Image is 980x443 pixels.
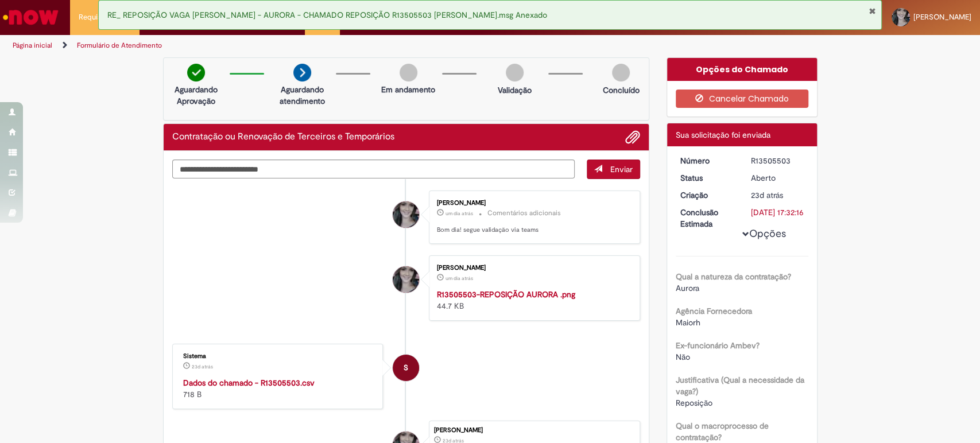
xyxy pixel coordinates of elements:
[602,84,639,96] p: Concluído
[676,352,690,362] span: Não
[446,210,473,217] time: 30/09/2025 09:38:02
[192,363,213,370] span: 23d atrás
[1,6,60,29] img: ServiceNow
[9,35,645,56] ul: Trilhas de página
[612,64,630,81] img: img-circle-grey.png
[751,155,804,166] div: R13505503
[404,354,408,382] span: S
[676,375,804,397] b: Justificativa (Qual a necessidade da vaga?)
[667,58,817,81] div: Opções do Chamado
[437,200,628,207] div: [PERSON_NAME]
[676,340,760,351] b: Ex-funcionário Ambev?
[676,271,791,282] b: Qual a natureza da contratação?
[172,132,394,142] h2: Contratação ou Renovação de Terceiros e Temporários Histórico de tíquete
[506,64,524,81] img: img-circle-grey.png
[676,283,699,293] span: Aurora
[393,266,419,293] div: Daiane Lins Caetano
[172,160,575,179] textarea: Digite sua mensagem aqui...
[446,210,473,217] span: um dia atrás
[672,155,742,166] dt: Número
[192,363,213,370] time: 09/09/2025 10:32:20
[107,10,547,20] span: RE_ REPOSIÇÃO VAGA [PERSON_NAME] - AURORA - CHAMADO REPOSIÇÃO R13505503 [PERSON_NAME].msg Anexado
[79,11,119,23] span: Requisições
[751,189,804,201] div: 09/09/2025 10:32:15
[676,306,752,316] b: Agência Fornecedora
[437,289,575,300] a: R13505503-REPOSIÇÃO AURORA .png
[610,164,633,174] span: Enviar
[434,427,634,434] div: [PERSON_NAME]
[672,189,742,201] dt: Criação
[183,378,315,388] a: Dados do chamado - R13505503.csv
[437,289,628,312] div: 44.7 KB
[393,201,419,228] div: Daiane Lins Caetano
[437,265,628,271] div: [PERSON_NAME]
[183,353,374,360] div: Sistema
[293,64,311,81] img: arrow-next.png
[676,398,712,408] span: Reposição
[913,12,971,22] span: [PERSON_NAME]
[498,84,532,96] p: Validação
[672,207,742,230] dt: Conclusão Estimada
[168,84,224,107] p: Aguardando Aprovação
[487,208,561,218] small: Comentários adicionais
[381,84,435,95] p: Em andamento
[751,172,804,184] div: Aberto
[676,317,700,328] span: Maiorh
[437,226,628,235] p: Bom dia! segue validação via teams
[751,207,804,218] div: [DATE] 17:32:16
[446,275,473,282] time: 30/09/2025 09:37:47
[400,64,417,81] img: img-circle-grey.png
[751,190,783,200] time: 09/09/2025 10:32:15
[446,275,473,282] span: um dia atrás
[676,130,770,140] span: Sua solicitação foi enviada
[676,90,808,108] button: Cancelar Chamado
[625,130,640,145] button: Adicionar anexos
[587,160,640,179] button: Enviar
[183,377,374,400] div: 718 B
[676,421,769,442] b: Qual o macroprocesso de contratação?
[393,355,419,381] div: Sistema
[274,84,330,107] p: Aguardando atendimento
[672,172,742,184] dt: Status
[77,41,162,50] a: Formulário de Atendimento
[187,64,205,81] img: check-circle-green.png
[868,6,876,15] button: Fechar Notificação
[13,41,52,50] a: Página inicial
[751,190,783,200] span: 23d atrás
